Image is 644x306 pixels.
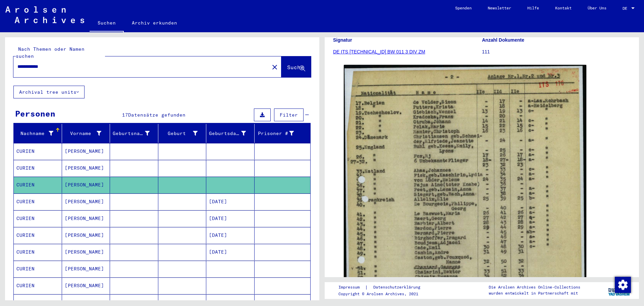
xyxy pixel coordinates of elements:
mat-header-cell: Geburtsdatum [206,124,255,143]
mat-cell: CURIEN [14,160,62,176]
mat-cell: CURIEN [14,143,62,160]
mat-header-cell: Nachname [14,124,62,143]
div: Geburt‏ [161,128,206,139]
div: Prisoner # [257,130,294,137]
p: Die Arolsen Archives Online-Collections [489,284,580,290]
mat-cell: [PERSON_NAME] [62,227,110,244]
mat-cell: [DATE] [206,210,255,227]
p: Copyright © Arolsen Archives, 2021 [338,291,428,297]
b: Signatur [333,37,352,43]
a: Suchen [90,15,124,32]
mat-cell: CURIEN [14,261,62,277]
a: Datenschutzerklärung [368,284,428,291]
mat-cell: [PERSON_NAME] [62,143,110,160]
mat-cell: [PERSON_NAME] [62,210,110,227]
mat-label: Nach Themen oder Namen suchen [16,46,85,59]
button: Filter [274,108,304,121]
span: Suche [287,64,304,71]
mat-cell: CURIEN [14,244,62,260]
a: Archiv erkunden [124,15,185,31]
mat-cell: CURIEN [14,210,62,227]
mat-cell: CURIEN [14,227,62,244]
mat-header-cell: Geburtsname [110,124,158,143]
div: Nachname [16,128,62,139]
div: Geburtsname [113,130,150,137]
div: Geburtsdatum [209,130,246,137]
div: Prisoner # [257,128,303,139]
button: Suche [281,56,311,77]
mat-header-cell: Geburt‏ [158,124,207,143]
mat-cell: [DATE] [206,244,255,260]
mat-cell: [PERSON_NAME] [62,177,110,193]
a: DE ITS [TECHNICAL_ID] BW 011 3 DIV ZM [333,49,425,54]
img: Zustimmung ändern [615,277,631,293]
div: Personen [15,107,55,120]
mat-cell: [PERSON_NAME] [62,193,110,210]
mat-cell: [PERSON_NAME] [62,160,110,176]
div: Nachname [16,130,53,137]
mat-cell: CURIEN [14,193,62,210]
p: 111 [482,48,631,55]
mat-cell: [PERSON_NAME] [62,277,110,294]
div: | [338,284,428,291]
div: Geburt‏ [161,130,198,137]
mat-icon: close [271,63,279,71]
mat-header-cell: Prisoner # [255,124,311,143]
a: Impressum [338,284,365,291]
mat-cell: CURIEN [14,177,62,193]
span: Filter [280,112,298,118]
div: Geburtsname [113,128,158,139]
mat-cell: [PERSON_NAME] [62,244,110,260]
mat-cell: [DATE] [206,193,255,210]
div: Geburtsdatum [209,128,254,139]
button: Clear [268,60,281,74]
span: Datensätze gefunden [128,112,185,118]
p: wurden entwickelt in Partnerschaft mit [489,290,580,296]
div: Zustimmung ändern [614,276,631,293]
div: Vorname [65,128,110,139]
span: DE [623,6,630,11]
mat-cell: [DATE] [206,227,255,244]
img: yv_logo.png [607,282,632,299]
mat-cell: [PERSON_NAME] [62,261,110,277]
div: Vorname [65,130,102,137]
button: Archival tree units [13,86,85,98]
img: Arolsen_neg.svg [5,6,84,23]
mat-header-cell: Vorname [62,124,110,143]
b: Anzahl Dokumente [482,37,524,43]
mat-cell: CURIEN [14,277,62,294]
span: 17 [122,112,128,118]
